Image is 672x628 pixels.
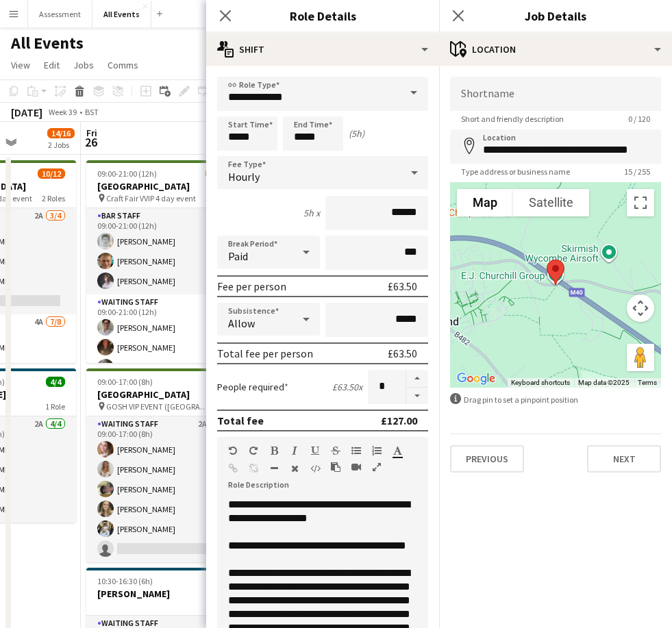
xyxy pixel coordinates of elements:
[28,1,92,27] button: Assessment
[47,128,75,138] span: 14/16
[102,56,144,74] a: Comms
[86,294,240,460] app-card-role: Waiting Staff4/709:00-21:00 (12h)[PERSON_NAME][PERSON_NAME][PERSON_NAME]
[45,107,79,117] span: Week 39
[332,381,362,393] div: £63.50 x
[228,170,260,184] span: Hourly
[46,377,65,387] span: 4/4
[638,379,657,386] a: Terms (opens in new tab)
[228,249,248,263] span: Paid
[613,166,661,177] span: 15 / 255
[206,168,229,179] span: 7/10
[68,56,99,74] a: Jobs
[86,588,240,600] h3: [PERSON_NAME]
[453,370,499,388] a: Open this area in Google Maps (opens a new window)
[106,193,196,203] span: Craft Fair VVIP 4 day event
[617,114,661,124] span: 0 / 120
[372,445,382,456] button: Ordered List
[331,445,340,456] button: Strikethrough
[86,208,240,294] app-card-role: Bar Staff3/309:00-21:00 (12h)[PERSON_NAME][PERSON_NAME][PERSON_NAME]
[97,377,153,387] span: 09:00-17:00 (8h)
[217,347,313,360] div: Total fee per person
[393,445,402,456] button: Text Color
[108,59,138,71] span: Comms
[310,463,320,474] button: HTML Code
[48,140,74,150] div: 2 Jobs
[38,168,65,179] span: 10/12
[97,576,153,586] span: 10:30-16:30 (6h)
[86,160,240,363] app-job-card: 09:00-21:00 (12h)7/10[GEOGRAPHIC_DATA] Craft Fair VVIP 4 day event2 RolesBar Staff3/309:00-21:00 ...
[457,189,513,216] button: Show street map
[331,462,340,473] button: Paste as plain text
[85,107,99,117] div: BST
[42,193,65,203] span: 2 Roles
[381,414,417,427] div: £127.00
[228,445,238,456] button: Undo
[106,401,209,412] span: GOSH VIP EVENT ([GEOGRAPHIC_DATA][PERSON_NAME])
[206,7,439,25] h3: Role Details
[453,370,499,388] img: Google
[439,7,672,25] h3: Job Details
[351,462,361,473] button: Insert video
[511,378,570,388] button: Keyboard shortcuts
[206,193,229,203] span: 2 Roles
[450,393,661,406] div: Drag pin to set a pinpoint position
[388,347,417,360] div: £63.50
[86,368,240,562] app-job-card: 09:00-17:00 (8h)5/6[GEOGRAPHIC_DATA] GOSH VIP EVENT ([GEOGRAPHIC_DATA][PERSON_NAME])1 RoleWaiting...
[92,1,151,27] button: All Events
[206,33,439,66] div: Shift
[217,414,264,427] div: Total fee
[587,445,661,473] button: Next
[406,388,428,405] button: Decrease
[249,445,258,456] button: Redo
[627,294,654,322] button: Map camera controls
[11,59,30,71] span: View
[303,207,320,219] div: 5h x
[269,445,279,456] button: Bold
[217,381,288,393] label: People required
[450,166,581,177] span: Type address or business name
[97,168,157,179] span: 09:00-21:00 (12h)
[513,189,589,216] button: Show satellite imagery
[627,189,654,216] button: Toggle fullscreen view
[388,279,417,293] div: £63.50
[450,114,575,124] span: Short and friendly description
[217,279,286,293] div: Fee per person
[11,105,42,119] div: [DATE]
[11,33,84,53] h1: All Events
[290,445,299,456] button: Italic
[86,388,240,401] h3: [GEOGRAPHIC_DATA]
[310,445,320,456] button: Underline
[439,33,672,66] div: Location
[86,180,240,192] h3: [GEOGRAPHIC_DATA]
[38,56,65,74] a: Edit
[45,401,65,412] span: 1 Role
[372,462,382,473] button: Fullscreen
[578,379,630,386] span: Map data ©2025
[406,370,428,388] button: Increase
[450,445,524,473] button: Previous
[86,127,97,139] span: Fri
[44,59,60,71] span: Edit
[627,344,654,371] button: Drag Pegman onto the map to open Street View
[228,316,255,330] span: Allow
[349,127,364,140] div: (5h)
[290,463,299,474] button: Clear Formatting
[351,445,361,456] button: Unordered List
[5,56,36,74] a: View
[269,463,279,474] button: Horizontal Line
[84,134,97,150] span: 26
[73,59,94,71] span: Jobs
[86,416,240,562] app-card-role: Waiting Staff2A5/609:00-17:00 (8h)[PERSON_NAME][PERSON_NAME][PERSON_NAME][PERSON_NAME][PERSON_NAME]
